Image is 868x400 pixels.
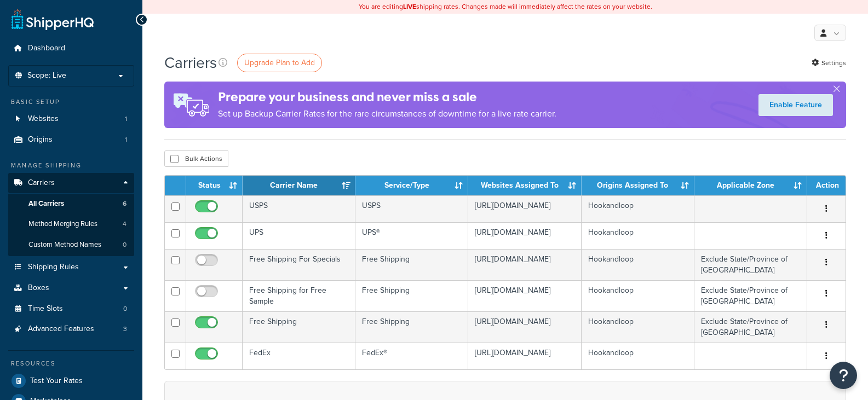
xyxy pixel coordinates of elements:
td: Free Shipping For Specials [243,249,355,280]
td: Hookandloop [582,222,694,249]
button: Bulk Actions [164,150,228,167]
a: Test Your Rates [8,371,134,391]
span: 0 [123,304,127,314]
td: [URL][DOMAIN_NAME] [468,222,581,249]
span: 6 [123,199,127,208]
a: Advanced Features 3 [8,319,134,339]
th: Origins Assigned To: activate to sort column ascending [582,176,694,195]
h4: Prepare your business and never miss a sale [218,88,556,106]
a: Websites 1 [8,109,134,129]
th: Applicable Zone: activate to sort column ascending [694,176,807,195]
a: Custom Method Names 0 [8,235,134,255]
a: Boxes [8,278,134,298]
h1: Carriers [164,52,217,73]
td: [URL][DOMAIN_NAME] [468,280,581,311]
a: Method Merging Rules 4 [8,214,134,234]
li: All Carriers [8,194,134,214]
a: Carriers [8,173,134,193]
span: 1 [125,135,127,144]
p: Set up Backup Carrier Rates for the rare circumstances of downtime for a live rate carrier. [218,106,556,121]
td: USPS [355,195,468,222]
div: Manage Shipping [8,161,134,170]
td: Hookandloop [582,311,694,343]
span: Method Merging Rules [28,219,97,229]
td: FedEx [243,343,355,369]
td: Hookandloop [582,343,694,369]
li: Method Merging Rules [8,214,134,234]
td: UPS [243,222,355,249]
td: UPS® [355,222,468,249]
td: Free Shipping [355,249,468,280]
td: [URL][DOMAIN_NAME] [468,343,581,369]
a: Settings [812,55,846,71]
td: FedEx® [355,343,468,369]
b: LIVE [403,2,416,11]
td: [URL][DOMAIN_NAME] [468,249,581,280]
th: Websites Assigned To: activate to sort column ascending [468,176,581,195]
span: Test Your Rates [30,376,83,386]
span: 3 [123,324,127,334]
span: Dashboard [28,44,65,53]
span: Shipping Rules [28,263,79,272]
th: Carrier Name: activate to sort column ascending [243,176,355,195]
span: Websites [28,114,59,124]
a: Origins 1 [8,130,134,150]
span: Origins [28,135,53,144]
div: Basic Setup [8,97,134,107]
span: Advanced Features [28,324,94,334]
td: [URL][DOMAIN_NAME] [468,311,581,343]
span: Boxes [28,283,49,293]
li: Origins [8,130,134,150]
a: Dashboard [8,38,134,59]
li: Custom Method Names [8,235,134,255]
div: Resources [8,359,134,368]
li: Time Slots [8,299,134,319]
td: Hookandloop [582,249,694,280]
li: Carriers [8,173,134,256]
a: Shipping Rules [8,257,134,277]
a: Time Slots 0 [8,299,134,319]
td: Free Shipping [355,311,468,343]
th: Status: activate to sort column ascending [186,176,243,195]
td: Free Shipping [355,280,468,311]
th: Service/Type: activate to sort column ascending [355,176,468,195]
td: Hookandloop [582,195,694,222]
img: ad-rules-rateshop-fe6ec290ccb7230408bd80ed9643f0289d75e0ffd9eb532fc0e269fcd187b520.png [164,82,218,128]
td: Free Shipping for Free Sample [243,280,355,311]
span: Upgrade Plan to Add [244,57,315,68]
span: 1 [125,114,127,124]
a: Upgrade Plan to Add [237,54,322,72]
li: Websites [8,109,134,129]
td: Exclude State/Province of [GEOGRAPHIC_DATA] [694,311,807,343]
span: Scope: Live [27,71,66,80]
td: Hookandloop [582,280,694,311]
a: Enable Feature [758,94,833,116]
button: Open Resource Center [830,362,857,389]
span: Carriers [28,178,55,188]
span: Custom Method Names [28,240,101,250]
a: All Carriers 6 [8,194,134,214]
span: All Carriers [28,199,64,208]
span: 4 [123,219,127,229]
td: Free Shipping [243,311,355,343]
td: Exclude State/Province of [GEOGRAPHIC_DATA] [694,249,807,280]
td: [URL][DOMAIN_NAME] [468,195,581,222]
span: 0 [123,240,127,250]
a: ShipperHQ Home [12,8,94,30]
th: Action [807,176,846,195]
td: USPS [243,195,355,222]
span: Time Slots [28,304,63,314]
td: Exclude State/Province of [GEOGRAPHIC_DATA] [694,280,807,311]
li: Advanced Features [8,319,134,339]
